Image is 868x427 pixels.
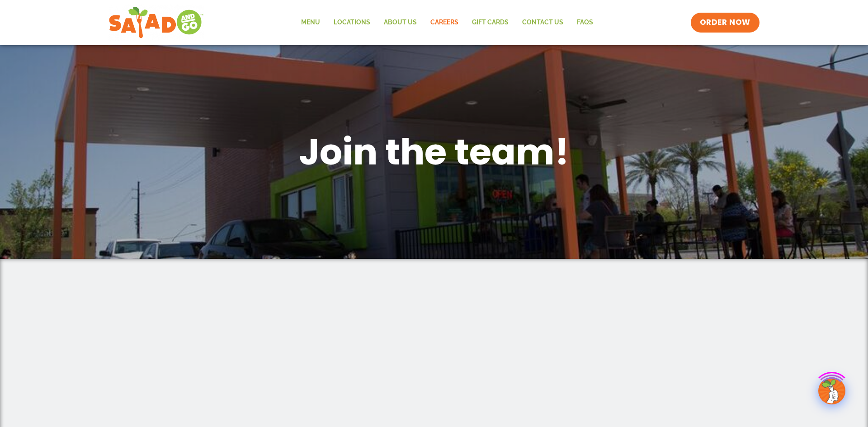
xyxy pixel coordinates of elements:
[691,13,759,33] a: ORDER NOW
[294,12,327,33] a: Menu
[700,17,750,28] span: ORDER NOW
[199,128,669,175] h1: Join the team!
[515,12,570,33] a: Contact Us
[465,12,515,33] a: GIFT CARDS
[327,12,377,33] a: Locations
[294,12,600,33] nav: Menu
[108,5,204,41] img: new-SAG-logo-768×292
[377,12,424,33] a: About Us
[570,12,600,33] a: FAQs
[424,12,465,33] a: Careers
